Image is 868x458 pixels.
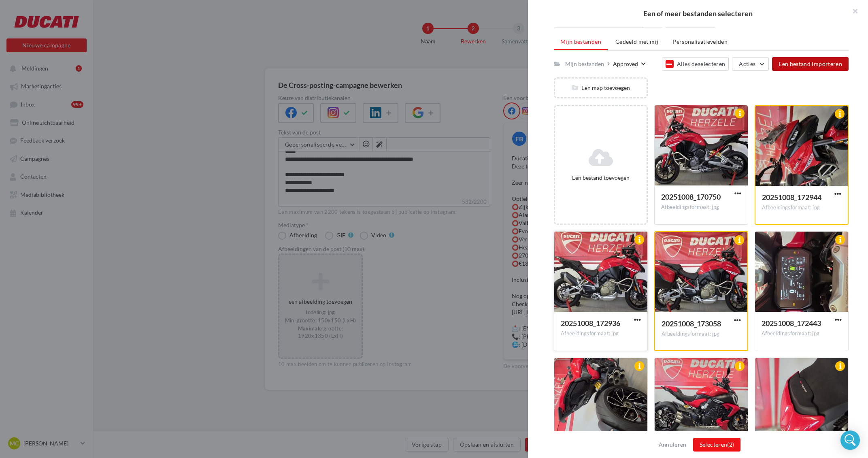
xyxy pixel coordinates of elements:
[655,440,690,449] button: Annuleren
[613,60,638,68] div: Approved
[762,319,821,328] span: 20251008_172443
[662,330,741,338] div: Afbeeldingsformaat: jpg
[561,330,641,337] div: Afbeeldingsformaat: jpg
[762,204,841,211] div: Afbeeldingsformaat: jpg
[561,319,620,328] span: 20251008_172936
[541,10,855,17] h2: Een of meer bestanden selecteren
[662,319,721,328] span: 20251008_173058
[772,57,849,71] button: Een bestand importeren
[662,57,729,71] button: Alles deselecteren
[739,60,755,67] span: Acties
[555,84,647,92] div: Een map toevoegen
[840,430,860,450] div: Open Intercom Messenger
[661,204,741,211] div: Afbeeldingsformaat: jpg
[558,174,643,182] div: Een bestand toevoegen
[732,57,769,71] button: Acties
[762,330,842,337] div: Afbeeldingsformaat: jpg
[565,60,604,68] div: Mijn bestanden
[615,38,658,45] span: Gedeeld met mij
[672,38,728,45] span: Personalisatievelden
[560,38,601,45] span: Mijn bestanden
[762,193,821,202] span: 20251008_172944
[727,441,734,448] span: (2)
[661,192,721,201] span: 20251008_170750
[693,438,741,452] button: Selecteren(2)
[779,60,842,67] span: Een bestand importeren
